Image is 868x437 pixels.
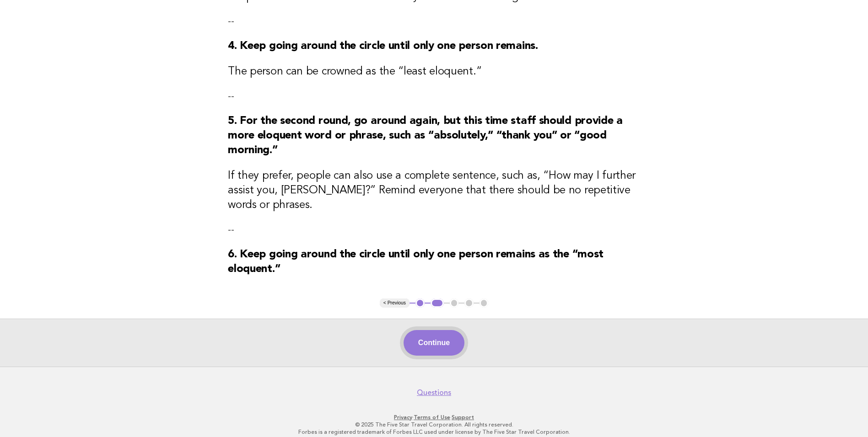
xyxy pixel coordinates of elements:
h3: If they prefer, people can also use a complete sentence, such as, “How may I further assist you, ... [228,169,640,213]
button: < Previous [380,298,410,308]
button: Continue [404,330,464,356]
p: · · [154,414,714,421]
strong: 5. For the second round, go around again, but this time staff should provide a more eloquent word... [228,116,623,156]
button: 2 [431,298,444,308]
a: Support [452,414,474,421]
button: 1 [415,298,425,308]
a: Privacy [394,414,412,421]
p: -- [228,15,640,28]
a: Questions [417,388,451,397]
p: © 2025 The Five Star Travel Corporation. All rights reserved. [154,421,714,428]
strong: 4. Keep going around the circle until only one person remains. [228,41,538,52]
p: -- [228,224,640,236]
strong: 6. Keep going around the circle until only one person remains as the “most eloquent.” [228,249,604,275]
p: Forbes is a registered trademark of Forbes LLC used under license by The Five Star Travel Corpora... [154,428,714,436]
p: -- [228,90,640,103]
a: Terms of Use [414,414,450,421]
h3: The person can be crowned as the “least eloquent.” [228,64,640,79]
